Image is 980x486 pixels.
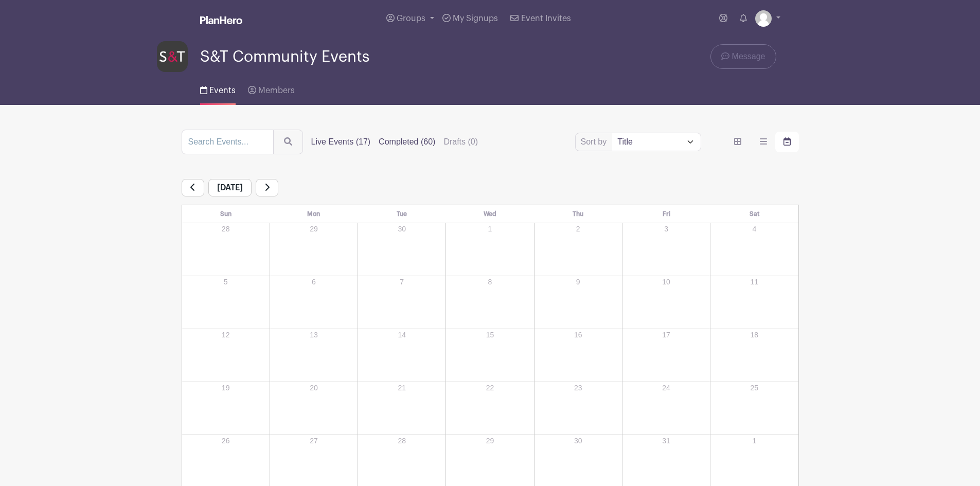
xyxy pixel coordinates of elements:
th: Tue [358,205,446,223]
p: 24 [623,383,709,393]
p: 18 [711,330,797,340]
img: s-and-t-logo-planhero.png [157,41,188,72]
p: 29 [447,436,533,446]
p: 10 [623,277,709,287]
p: 19 [183,383,269,393]
a: Message [710,44,776,69]
p: 25 [711,383,797,393]
span: Event Invites [521,14,571,23]
p: 28 [183,224,269,235]
p: 2 [535,224,621,235]
label: Completed (60) [379,136,435,148]
th: Sun [182,205,270,223]
p: 23 [535,383,621,393]
a: Members [248,72,295,105]
p: 29 [271,224,357,235]
p: 6 [271,277,357,287]
p: 8 [447,277,533,287]
a: Events [200,72,236,105]
label: Live Events (17) [311,136,371,148]
p: 4 [711,224,797,235]
input: Search Events... [182,130,274,154]
img: default-ce2991bfa6775e67f084385cd625a349d9dcbb7a52a09fb2fda1e96e2d18dcdb.png [755,10,772,27]
label: Drafts (0) [443,136,478,148]
label: Sort by [581,136,610,148]
p: 21 [359,383,445,393]
p: 16 [535,330,621,340]
span: S&T Community Events [200,48,369,65]
th: Fri [622,205,710,223]
img: logo_white-6c42ec7e38ccf1d336a20a19083b03d10ae64f83f12c07503d8b9e83406b4c7d.svg [200,16,242,24]
p: 13 [271,330,357,340]
div: order and view [726,132,799,152]
p: 1 [447,224,533,235]
span: Message [732,50,765,63]
p: 28 [359,436,445,446]
p: 20 [271,383,357,393]
p: 14 [359,330,445,340]
div: filters [311,136,487,148]
p: 9 [535,277,621,287]
p: 27 [271,436,357,446]
th: Wed [446,205,534,223]
span: [DATE] [208,179,252,196]
span: Events [209,86,236,95]
p: 12 [183,330,269,340]
p: 5 [183,277,269,287]
p: 26 [183,436,269,446]
th: Thu [534,205,622,223]
th: Mon [270,205,358,223]
p: 7 [359,277,445,287]
p: 3 [623,224,709,235]
span: My Signups [453,14,498,23]
span: Groups [397,14,425,23]
p: 11 [711,277,797,287]
span: Members [258,86,295,95]
p: 30 [359,224,445,235]
p: 1 [711,436,797,446]
p: 17 [623,330,709,340]
p: 22 [447,383,533,393]
th: Sat [710,205,798,223]
p: 31 [623,436,709,446]
p: 15 [447,330,533,340]
p: 30 [535,436,621,446]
